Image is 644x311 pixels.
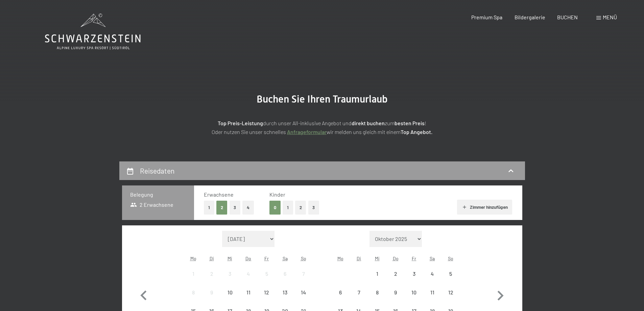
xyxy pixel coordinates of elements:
div: 3 [405,271,422,288]
div: Fri Oct 10 2025 [405,283,423,302]
button: 3 [308,201,319,215]
p: durch unser All-inklusive Angebot und zum ! Oder nutzen Sie unser schnelles wir melden uns gleich... [153,119,491,136]
abbr: Freitag [264,256,269,261]
button: 3 [230,201,241,215]
div: Mon Oct 06 2025 [331,283,350,302]
div: Anreise nicht möglich [276,265,294,283]
div: 8 [185,290,202,307]
div: Anreise nicht möglich [368,283,386,302]
div: Fri Sep 05 2025 [258,265,276,283]
div: Sat Oct 04 2025 [423,265,442,283]
abbr: Samstag [430,256,435,261]
div: 6 [277,271,293,288]
div: 3 [221,271,238,288]
abbr: Samstag [283,256,288,261]
abbr: Donnerstag [245,256,251,261]
div: Anreise nicht möglich [239,283,258,302]
div: Anreise nicht möglich [405,283,423,302]
strong: Top Angebot. [401,129,432,135]
div: 9 [387,290,404,307]
div: Anreise nicht möglich [423,265,442,283]
abbr: Sonntag [301,256,306,261]
div: 1 [185,271,202,288]
div: 6 [332,290,349,307]
div: Tue Oct 07 2025 [350,283,368,302]
div: Anreise nicht möglich [202,265,221,283]
div: Anreise nicht möglich [221,265,239,283]
button: Zimmer hinzufügen [457,200,512,215]
span: Erwachsene [204,191,234,198]
div: Anreise nicht möglich [294,283,312,302]
div: Anreise nicht möglich [276,283,294,302]
div: Tue Sep 09 2025 [202,283,221,302]
div: Anreise nicht möglich [386,283,405,302]
button: 2 [295,201,306,215]
div: Anreise nicht möglich [202,283,221,302]
div: 10 [405,290,422,307]
abbr: Dienstag [357,256,361,261]
div: Wed Sep 10 2025 [221,283,239,302]
span: Menü [603,14,617,20]
div: Fri Sep 12 2025 [258,283,276,302]
span: Kinder [269,191,285,198]
a: Anfrageformular [287,129,327,135]
div: 12 [258,290,275,307]
div: Sat Sep 13 2025 [276,283,294,302]
div: Anreise nicht möglich [350,283,368,302]
span: 2 Erwachsene [130,201,174,208]
div: Anreise nicht möglich [386,265,405,283]
div: Sun Sep 07 2025 [294,265,312,283]
a: Premium Spa [471,14,502,20]
abbr: Sonntag [448,256,453,261]
div: Anreise nicht möglich [442,283,460,302]
div: 7 [351,290,367,307]
strong: direkt buchen [352,120,385,126]
div: Mon Sep 01 2025 [184,265,202,283]
div: Anreise nicht möglich [184,265,202,283]
div: Anreise nicht möglich [368,265,386,283]
div: 13 [277,290,293,307]
abbr: Dienstag [210,256,214,261]
div: Sun Oct 05 2025 [442,265,460,283]
div: Sun Oct 12 2025 [442,283,460,302]
div: Thu Sep 04 2025 [239,265,258,283]
div: Anreise nicht möglich [184,283,202,302]
div: Anreise nicht möglich [442,265,460,283]
div: 10 [221,290,238,307]
div: Wed Oct 08 2025 [368,283,386,302]
div: Anreise nicht möglich [331,283,350,302]
div: 1 [369,271,386,288]
div: Anreise nicht möglich [405,265,423,283]
div: 11 [240,290,257,307]
div: Sun Sep 14 2025 [294,283,312,302]
div: Sat Sep 06 2025 [276,265,294,283]
div: Anreise nicht möglich [423,283,442,302]
div: Wed Oct 01 2025 [368,265,386,283]
strong: Top Preis-Leistung [218,120,263,126]
div: 14 [295,290,312,307]
div: Fri Oct 03 2025 [405,265,423,283]
div: Anreise nicht möglich [258,283,276,302]
div: Wed Sep 03 2025 [221,265,239,283]
div: Tue Sep 02 2025 [202,265,221,283]
h2: Reisedaten [140,166,174,175]
button: 1 [204,201,214,215]
button: 4 [242,201,254,215]
div: Mon Sep 08 2025 [184,283,202,302]
abbr: Montag [337,256,343,261]
div: 9 [203,290,220,307]
div: Anreise nicht möglich [221,283,239,302]
div: 11 [424,290,441,307]
div: 4 [424,271,441,288]
abbr: Mittwoch [228,256,232,261]
button: 2 [216,201,228,215]
abbr: Mittwoch [375,256,380,261]
a: BUCHEN [557,14,578,20]
div: Thu Sep 11 2025 [239,283,258,302]
a: Bildergalerie [515,14,545,20]
div: 12 [442,290,459,307]
div: Anreise nicht möglich [294,265,312,283]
